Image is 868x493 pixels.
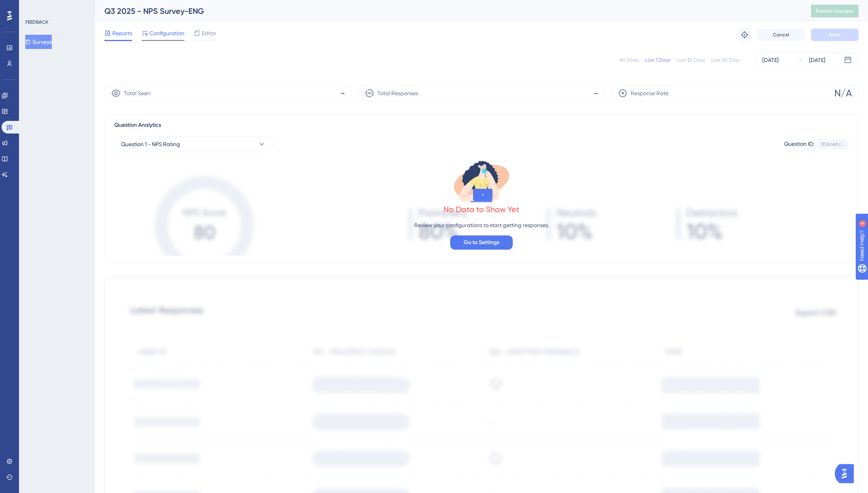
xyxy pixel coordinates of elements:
button: Surveys [25,35,52,49]
div: Last 30 Days [677,57,705,63]
div: [DATE] [762,55,779,65]
span: Go to Settings [464,238,499,247]
iframe: UserGuiding AI Assistant Launcher [835,462,859,485]
div: Question ID: [784,139,814,149]
span: Question Analytics [114,120,161,130]
div: All Times [620,57,639,63]
div: No Data to Show Yet [443,204,519,215]
span: Editor [202,28,216,38]
span: Reports [112,28,132,38]
span: Total Responses [377,88,418,98]
span: Response Rate [631,88,669,98]
span: - [593,87,598,100]
div: Last 7 Days [645,57,670,63]
button: Go to Settings [450,235,513,250]
p: Review your configurations to start getting responses. [414,220,549,230]
div: [DATE] [809,55,825,65]
div: Last 90 Days [711,57,740,63]
div: Q3 2025 - NPS Survey-ENG [104,6,791,17]
span: N/A [834,87,852,100]
span: Publish Changes [816,8,854,14]
span: Question 1 - NPS Rating [121,139,180,149]
button: Cancel [757,28,805,41]
span: - [340,87,345,100]
div: 4 [55,4,57,10]
span: Cancel [773,32,789,38]
span: Total Seen [124,88,150,98]
span: Configuration [150,28,184,38]
div: 3f26aebc... [821,141,845,147]
span: Save [829,32,840,38]
div: FEEDBACK [25,19,48,25]
button: Publish Changes [811,5,859,17]
button: Question 1 - NPS Rating [114,136,273,152]
button: Save [811,28,859,41]
span: Need Help? [19,2,49,11]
